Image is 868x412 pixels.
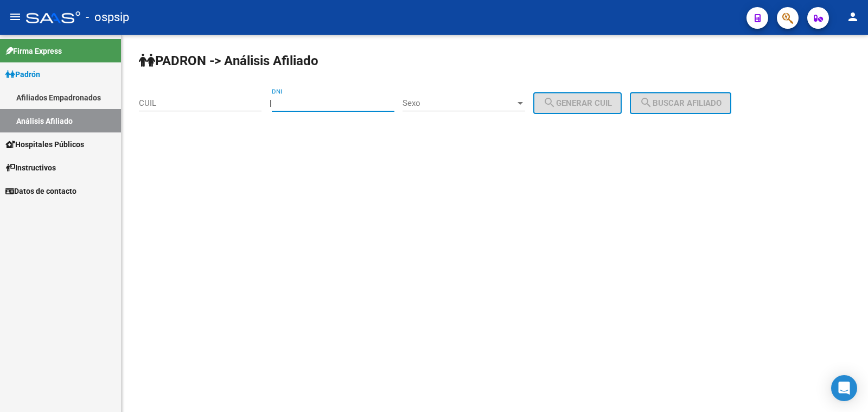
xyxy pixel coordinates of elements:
[533,92,622,114] button: Generar CUIL
[543,98,612,108] span: Generar CUIL
[9,10,22,23] mat-icon: menu
[640,96,653,109] mat-icon: search
[5,45,62,57] span: Firma Express
[846,10,859,23] mat-icon: person
[139,53,318,68] strong: PADRON -> Análisis Afiliado
[831,375,857,401] div: Open Intercom Messenger
[5,138,84,150] span: Hospitales Públicos
[640,98,722,108] span: Buscar afiliado
[403,98,515,108] span: Sexo
[86,5,129,29] span: - ospsip
[5,68,40,80] span: Padrón
[630,92,731,114] button: Buscar afiliado
[543,96,556,109] mat-icon: search
[5,185,76,197] span: Datos de contacto
[270,98,630,108] div: |
[5,162,56,174] span: Instructivos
